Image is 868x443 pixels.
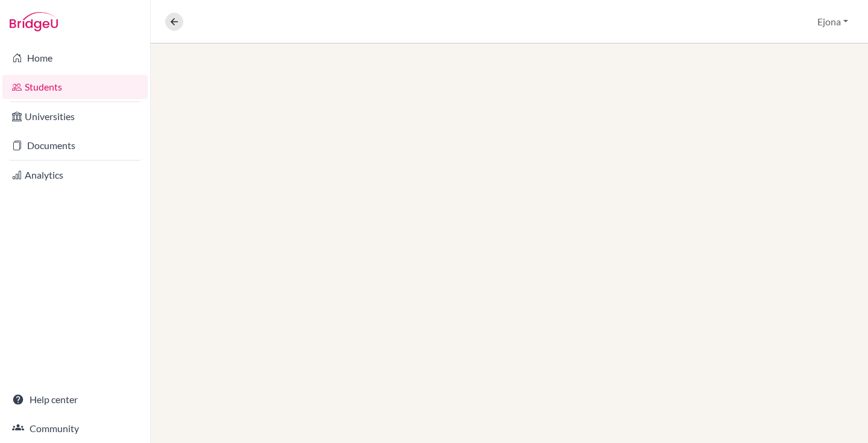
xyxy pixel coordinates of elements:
a: Documents [2,133,148,158]
img: Bridge-U [10,12,58,31]
a: Analytics [2,163,148,187]
a: Universities [2,104,148,129]
a: Students [2,75,148,99]
a: Home [2,46,148,70]
button: Ejona [812,10,854,33]
a: Help center [2,387,148,412]
a: Community [2,416,148,441]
